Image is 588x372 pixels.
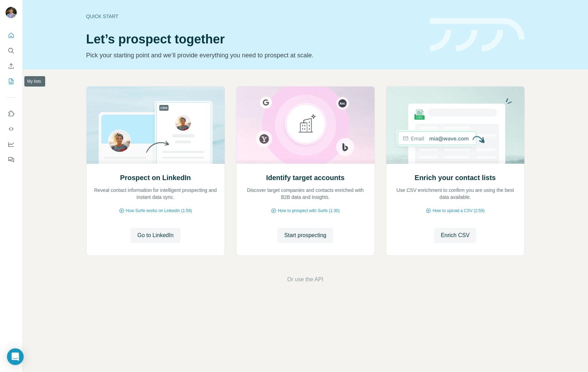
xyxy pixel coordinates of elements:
[243,187,368,201] p: Discover target companies and contacts enriched with B2B data and insights.
[6,75,17,88] button: My lists
[6,7,17,18] img: Avatar
[7,348,24,365] div: Open Intercom Messenger
[284,231,327,240] span: Start prospecting
[130,228,180,243] button: Go to LinkedIn
[6,45,17,57] button: Search
[6,107,17,120] button: Use Surfe on LinkedIn
[6,138,17,151] button: Dashboard
[120,173,191,183] h2: Prospect on LinkedIn
[277,228,333,243] button: Start prospecting
[126,208,192,214] span: How Surfe works on LinkedIn (1:58)
[266,173,345,183] h2: Identify target accounts
[6,123,17,135] button: Use Surfe API
[386,87,525,164] img: Enrich your contact lists
[6,29,17,42] button: Quick start
[414,173,496,183] h2: Enrich your contact lists
[86,50,421,60] p: Pick your starting point and we’ll provide everything you need to prospect at scale.
[94,187,218,201] p: Reveal contact information for intelligent prospecting and instant data sync.
[278,208,340,214] span: How to prospect with Surfe (1:30)
[236,87,375,164] img: Identify target accounts
[86,32,421,46] h1: Let’s prospect together
[6,60,17,72] button: Enrich CSV
[137,231,174,240] span: Go to LinkedIn
[430,18,525,52] img: banner
[433,208,484,214] span: How to upload a CSV (2:59)
[86,13,421,20] div: Quick start
[6,153,17,166] button: Feedback
[434,228,477,243] button: Enrich CSV
[441,231,470,240] span: Enrich CSV
[393,187,517,201] p: Use CSV enrichment to confirm you are using the best data available.
[86,87,225,164] img: Prospect on LinkedIn
[287,275,323,284] button: Or use the API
